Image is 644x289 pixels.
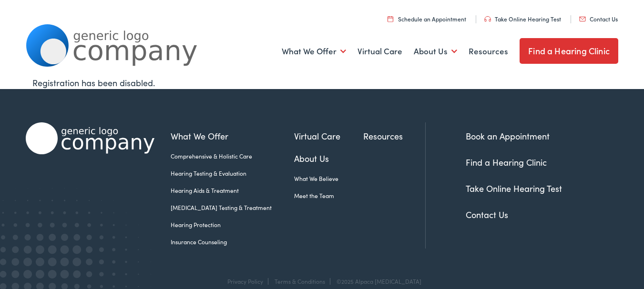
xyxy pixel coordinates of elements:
a: Virtual Care [294,130,363,142]
a: Contact Us [579,15,618,23]
a: Take Online Hearing Test [484,15,561,23]
a: [MEDICAL_DATA] Testing & Treatment [171,203,294,212]
a: Hearing Protection [171,220,294,229]
a: What We Offer [282,34,346,69]
a: Find a Hearing Clinic [466,156,547,168]
a: About Us [414,34,457,69]
a: Privacy Policy [227,277,263,285]
a: Book an Appointment [466,130,550,142]
img: Alpaca Audiology [26,122,154,154]
a: Contact Us [466,209,508,220]
a: Meet the Team [294,191,363,200]
a: Comprehensive & Holistic Care [171,152,294,160]
a: About Us [294,152,363,165]
a: Insurance Counseling [171,238,294,246]
img: utility icon [579,17,586,21]
a: Find a Hearing Clinic [520,38,618,64]
a: Resources [469,34,508,69]
a: What We Believe [294,174,363,183]
img: utility icon [484,16,491,22]
a: What We Offer [171,130,294,142]
div: ©2025 Alpaca [MEDICAL_DATA] [332,278,421,285]
div: Registration has been disabled. [32,76,612,89]
a: Virtual Care [358,34,402,69]
a: Hearing Aids & Treatment [171,186,294,195]
img: utility icon [388,16,393,22]
a: Schedule an Appointment [388,15,466,23]
a: Hearing Testing & Evaluation [171,169,294,178]
a: Take Online Hearing Test [466,182,562,194]
a: Terms & Conditions [275,277,325,285]
a: Resources [363,130,425,142]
